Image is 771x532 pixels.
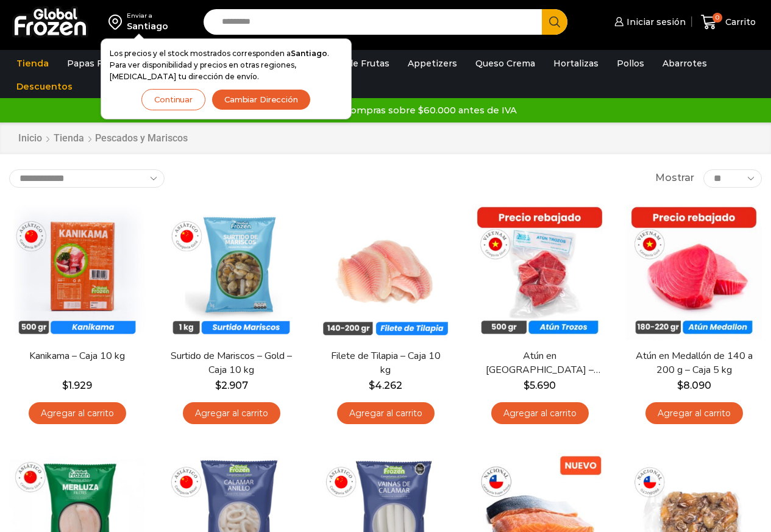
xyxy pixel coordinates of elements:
a: Tienda [53,132,85,146]
span: Iniciar sesión [624,16,686,28]
a: Atún en [GEOGRAPHIC_DATA] – Caja 10 kg [478,349,601,377]
a: Pollos [611,52,650,75]
bdi: 1.929 [62,380,92,391]
h1: Pescados y Mariscos [95,132,188,144]
span: $ [524,380,530,391]
a: Agregar al carrito: “Atún en Medallón de 140 a 200 g - Caja 5 kg” [645,402,743,425]
span: Carrito [722,16,756,28]
a: Pulpa de Frutas [313,52,396,75]
img: address-field-icon.svg [108,12,127,32]
div: Enviar a [127,12,168,20]
a: Descuentos [10,75,79,98]
span: $ [369,380,375,391]
a: Abarrotes [656,52,713,75]
select: Pedido de la tienda [9,169,165,188]
span: 0 [712,13,722,23]
a: Filete de Tilapia – Caja 10 kg [324,349,447,377]
a: Surtido de Mariscos – Gold – Caja 10 kg [170,349,293,377]
nav: Breadcrumb [18,132,188,146]
strong: Santiago [291,49,327,58]
a: Agregar al carrito: “Kanikama – Caja 10 kg” [29,402,126,425]
span: $ [677,380,683,391]
bdi: 5.690 [524,380,556,391]
span: $ [62,380,68,391]
a: Iniciar sesión [611,10,686,34]
a: Papas Fritas [61,52,129,75]
bdi: 2.907 [215,380,248,391]
a: Atún en Medallón de 140 a 200 g – Caja 5 kg [633,349,755,377]
a: Agregar al carrito: “Filete de Tilapia - Caja 10 kg” [337,402,435,425]
span: Mostrar [655,171,694,185]
bdi: 4.262 [369,380,402,391]
button: Continuar [141,89,205,110]
bdi: 8.090 [677,380,711,391]
button: Cambiar Dirección [211,89,311,110]
a: Agregar al carrito: “Surtido de Mariscos - Gold - Caja 10 kg” [183,402,280,425]
button: Search button [542,9,567,35]
a: Agregar al carrito: “Atún en Trozos - Caja 10 kg” [491,402,589,425]
div: Santiago [127,20,168,32]
a: Inicio [18,132,43,146]
a: 0 Carrito [698,8,759,37]
a: Appetizers [402,52,463,75]
a: Kanikama – Caja 10 kg [16,349,138,363]
span: $ [215,380,221,391]
p: Los precios y el stock mostrados corresponden a . Para ver disponibilidad y precios en otras regi... [110,48,343,83]
a: Queso Crema [469,52,541,75]
a: Tienda [10,52,55,75]
a: Hortalizas [547,52,605,75]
